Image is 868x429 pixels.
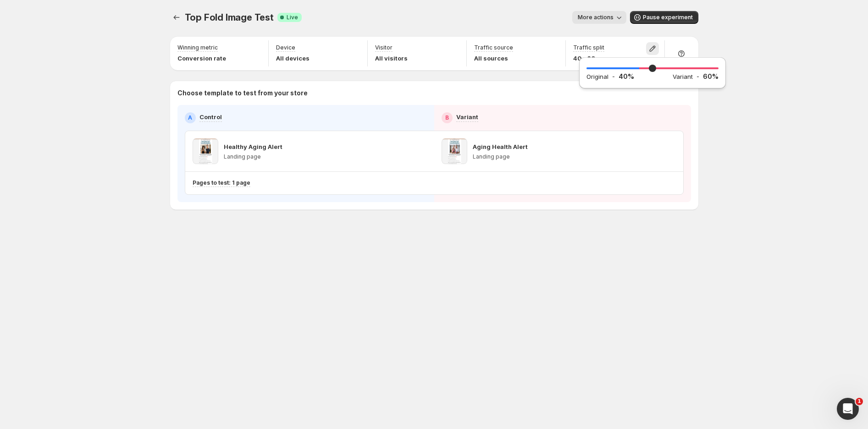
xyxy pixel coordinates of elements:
h2: Variant [673,72,693,81]
span: Pause experiment [643,14,693,21]
span: More actions [578,14,614,21]
p: All devices [276,54,310,63]
div: - [673,72,719,81]
h2: B [445,114,449,121]
span: Live [287,14,298,21]
p: All visitors [375,54,408,63]
p: Traffic source [474,44,513,51]
h2: A [188,114,192,121]
p: Aging Health Alert [473,142,528,151]
p: Control [199,112,222,121]
img: Healthy Aging Alert [193,138,218,164]
span: 1 [856,398,863,405]
p: 40 % [619,72,634,81]
p: Landing page [473,153,528,160]
button: Pause experiment [630,11,698,24]
p: Device [276,44,295,51]
p: Winning metric [177,44,218,51]
p: 60 % [703,72,719,81]
button: Experiments [170,11,183,24]
p: All sources [474,54,513,63]
p: Healthy Aging Alert [224,142,282,151]
div: - [586,72,673,81]
p: Traffic split [573,44,604,51]
img: Aging Health Alert [442,138,467,164]
p: Visitor [375,44,393,51]
p: Pages to test: 1 page [193,179,250,187]
p: 40 - 60 [573,54,604,63]
span: Top Fold Image Test [185,12,274,23]
p: Conversion rate [177,54,226,63]
h2: Original [586,72,608,81]
p: Variant [456,112,478,121]
p: Landing page [224,153,282,160]
p: Choose template to test from your store [177,88,691,98]
iframe: Intercom live chat [837,398,859,420]
button: More actions [572,11,626,24]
